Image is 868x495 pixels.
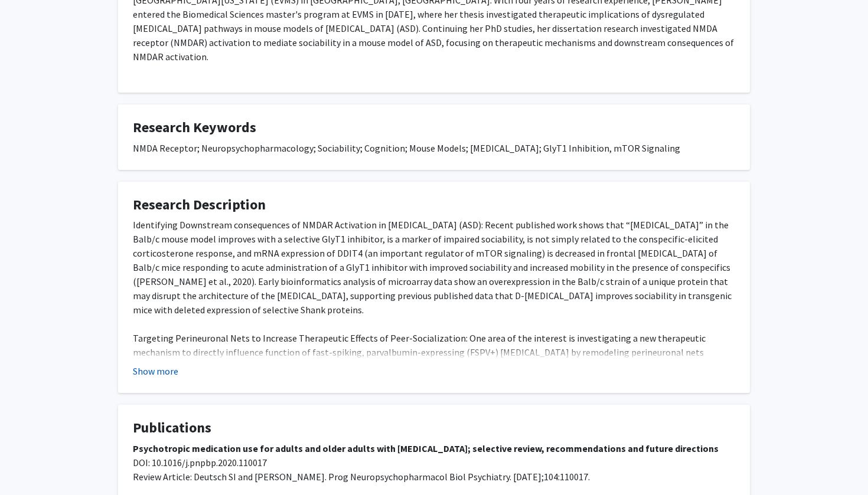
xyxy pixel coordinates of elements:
h4: Publications [133,419,735,437]
h4: Research Description [133,196,735,214]
iframe: Chat [9,442,50,486]
span: DOI: 10.1016/j.pnpbp.2020.110017 [133,457,267,468]
div: NMDA Receptor; Neuropsychopharmacology; Sociability; Cognition; Mouse Models; [MEDICAL_DATA]; Gly... [133,141,735,155]
span: Review Article: Deutsch SI and [PERSON_NAME]. Prog Neuropsychopharmacol Biol Psychiatry. [DATE];1... [133,471,590,483]
button: Show more [133,364,178,378]
h4: Research Keywords [133,119,735,136]
div: Identifying Downstream consequences of NMDAR Activation in [MEDICAL_DATA] (ASD): Recent published... [133,218,735,402]
strong: Psychotropic medication use for adults and older adults with [MEDICAL_DATA]; selective review, re... [133,442,719,454]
